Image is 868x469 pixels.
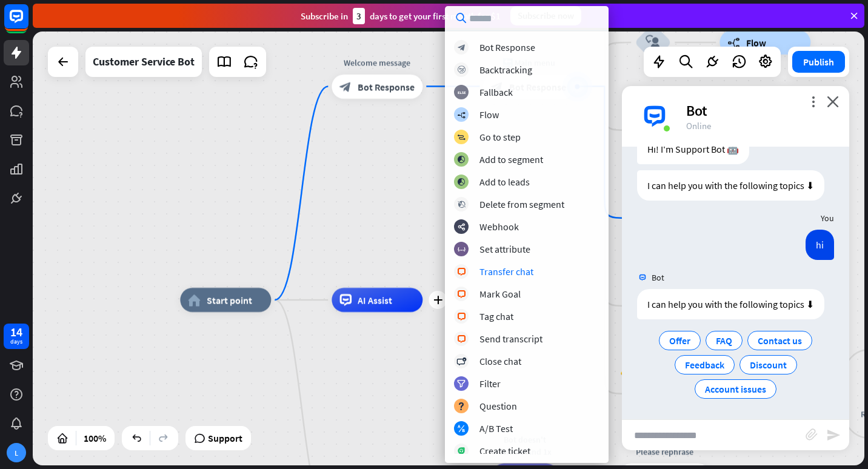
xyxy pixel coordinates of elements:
[458,44,466,52] i: block_bot_response
[339,81,352,93] i: block_bot_response
[458,425,466,433] i: block_ab_testing
[705,383,766,395] span: Account issues
[457,156,466,164] i: block_add_to_segment
[479,445,530,457] div: Create ticket
[458,66,466,74] i: block_backtracking
[457,133,466,141] i: block_goto
[479,153,543,165] div: Add to segment
[479,64,532,76] div: Backtracking
[479,176,530,188] div: Add to leads
[458,402,465,410] i: block_question
[685,359,724,371] span: Feedback
[358,294,392,306] span: AI Assist
[456,358,466,365] i: block_close_chat
[821,213,834,224] span: You
[727,36,740,48] i: builder_tree
[10,327,22,338] div: 14
[358,81,415,93] span: Bot Response
[80,428,110,448] div: 100%
[686,101,835,120] div: Bot
[458,88,466,96] i: block_fallback
[457,335,466,343] i: block_livechat
[637,134,749,164] div: Hi! I'm Support Bot 🤖
[479,422,513,434] div: A/B Test
[637,289,824,319] div: I can help you with the following topics ⬇
[479,355,521,367] div: Close chat
[479,243,530,255] div: Set attribute
[10,5,46,41] button: Open LiveChat chat widget
[827,96,839,107] i: close
[826,428,841,442] i: send
[7,443,26,462] div: L
[458,223,466,231] i: webhooks
[479,400,517,412] div: Question
[457,268,466,276] i: block_livechat
[616,188,689,200] div: 👋 Small talk
[479,288,521,300] div: Mark Goal
[637,170,824,201] div: I can help you with the following topics ⬇
[301,8,501,24] div: Subscribe in days to get your first month for $1
[750,359,787,371] span: Discount
[669,334,690,347] span: Offer
[616,364,689,376] div: 🔑 Account issues
[457,290,466,298] i: block_livechat
[457,380,466,388] i: filter
[458,201,466,208] i: block_delete_from_segment
[479,86,513,98] div: Fallback
[433,296,442,304] i: plus
[652,272,664,283] span: Bot
[479,333,542,345] div: Send transcript
[457,178,466,186] i: block_add_to_segment
[188,294,201,306] i: home_2
[457,111,466,119] i: builder_tree
[479,378,501,390] div: Filter
[479,198,564,210] div: Delete from segment
[458,245,466,253] i: block_set_attribute
[610,445,719,457] div: Please rephrase
[479,41,535,53] div: Bot Response
[746,36,766,48] span: Flow
[322,56,432,68] div: Welcome message
[10,338,22,346] div: days
[4,324,29,349] a: 14 days
[457,313,466,321] i: block_livechat
[353,8,365,24] div: 3
[792,51,845,73] button: Publish
[806,428,818,441] i: block_attachment
[93,47,195,77] div: Customer Service Bot
[758,334,802,347] span: Contact us
[616,276,689,288] div: Main menu
[479,131,521,143] div: Go to step
[616,100,689,112] div: Contact us
[716,334,732,347] span: FAQ
[646,35,660,50] i: block_user_input
[207,294,252,306] span: Start point
[686,120,835,131] div: Online
[208,428,242,448] span: Support
[479,108,499,121] div: Flow
[807,96,819,107] i: more_vert
[479,221,519,233] div: Webhook
[479,265,533,278] div: Transfer chat
[806,230,834,260] div: hi
[479,310,513,322] div: Tag chat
